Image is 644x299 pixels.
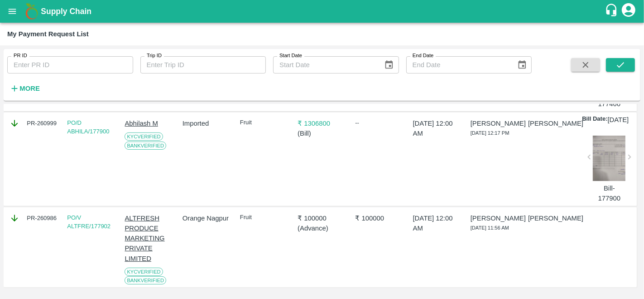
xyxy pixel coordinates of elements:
span: [DATE] 11:56 AM [471,225,509,230]
label: PR ID [14,52,27,59]
label: End Date [413,52,433,59]
p: [DATE] 12:00 AM [413,213,462,234]
p: ALTFRESH PRODUCE MARKETING PRIVATE LIMITED [125,213,173,264]
p: Abhilash M [125,118,173,128]
p: ₹ 100000 [355,213,404,223]
span: [DATE] 12:17 PM [471,130,509,136]
input: Enter Trip ID [140,56,266,74]
span: Bank Verified [125,276,166,284]
p: Imported [183,118,231,128]
img: logo [23,2,41,20]
div: -- [355,118,404,127]
button: open drawer [2,1,23,22]
input: Enter PR ID [7,56,133,74]
p: ( Bill ) [298,128,346,138]
input: End Date [406,56,510,74]
div: PR-260999 [10,118,58,128]
button: Choose date [380,56,398,74]
p: [PERSON_NAME] [471,213,519,223]
label: Trip ID [147,52,162,59]
p: [DATE] [608,115,629,125]
div: PR-260986 [10,213,58,223]
strong: More [19,85,40,92]
p: [PERSON_NAME] [528,118,577,128]
a: PO/V ALTFRE/177902 [67,214,111,230]
span: KYC Verified [125,132,163,141]
button: More [7,81,42,96]
p: Orange Nagpur [183,213,231,223]
span: KYC Verified [125,268,163,276]
button: Choose date [514,56,531,74]
div: customer-support [605,3,620,20]
a: PO/D ABHILA/177900 [67,119,109,135]
p: ₹ 1306800 [298,118,346,128]
p: [PERSON_NAME] [528,213,577,223]
p: Bill-177900 [593,183,625,204]
b: Supply Chain [41,7,91,16]
div: account of current user [620,2,637,21]
div: My Payment Request List [7,28,89,40]
p: Bill Date: [582,115,607,125]
a: Supply Chain [41,5,605,18]
span: Bank Verified [125,142,166,150]
p: [DATE] 12:00 AM [413,118,462,139]
input: Start Date [273,56,377,74]
p: Fruit [240,213,289,222]
label: Start Date [279,52,302,59]
p: Fruit [240,118,289,127]
p: ₹ 100000 [298,213,346,223]
p: ( Advance ) [298,223,346,233]
p: [PERSON_NAME] [471,118,519,128]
